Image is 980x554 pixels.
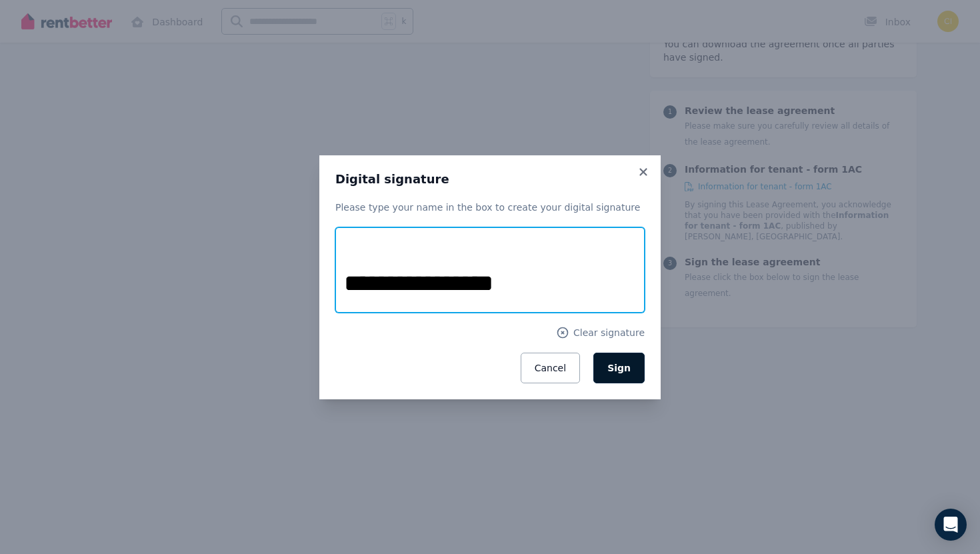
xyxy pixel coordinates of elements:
p: Please type your name in the box to create your digital signature [335,201,645,214]
h3: Digital signature [335,171,645,187]
div: Open Intercom Messenger [935,509,967,541]
button: Sign [593,353,645,383]
span: Clear signature [573,326,645,339]
span: Sign [607,363,631,373]
button: Cancel [521,353,580,383]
